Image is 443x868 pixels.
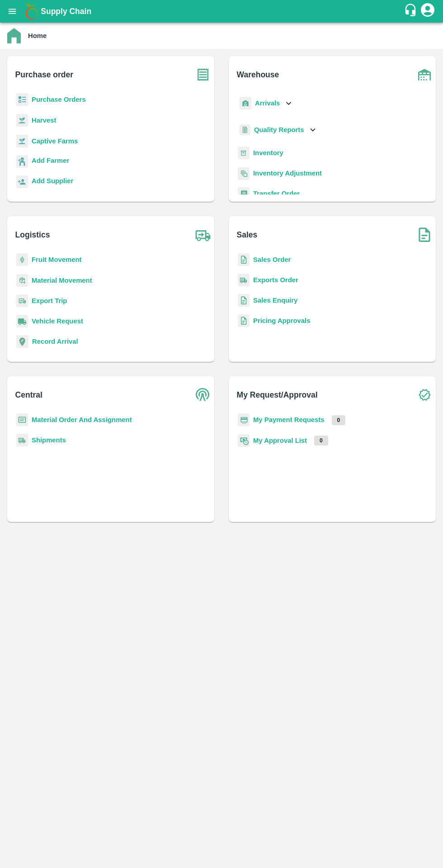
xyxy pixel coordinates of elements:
a: Sales Order [253,256,291,263]
a: Inventory [253,149,283,157]
img: warehouse [413,63,436,86]
img: central [192,384,214,406]
img: delivery [16,294,28,308]
img: sales [238,314,250,327]
div: Arrivals [238,93,294,114]
div: customer-support [404,3,419,19]
b: Sales [237,228,258,241]
img: whTransfer [238,187,250,200]
img: supplier [16,175,28,189]
a: Add Supplier [32,176,73,188]
img: centralMaterial [16,413,28,427]
a: Material Order And Assignment [32,416,132,423]
a: Pricing Approvals [253,317,310,324]
p: 0 [332,415,346,425]
a: Add Farmer [32,156,69,168]
img: soSales [413,223,436,246]
img: harvest [16,114,28,127]
img: payment [238,413,250,427]
img: whInventory [238,147,250,160]
img: check [413,384,436,406]
img: approval [238,434,250,447]
img: purchase [192,63,214,86]
a: Transfer Order [253,190,300,197]
img: fruit [16,253,28,266]
img: harvest [16,134,28,148]
a: Sales Enquiry [253,297,297,304]
a: Captive Farms [32,138,78,145]
b: Add Farmer [32,157,69,164]
b: Arrivals [255,100,280,107]
a: Inventory Adjustment [253,170,322,177]
img: inventory [238,167,250,180]
p: 0 [314,436,328,446]
a: Vehicle Request [32,318,83,325]
img: reciept [16,93,28,106]
a: Record Arrival [32,338,78,345]
button: open drawer [2,1,23,22]
img: shipments [238,274,250,287]
img: whArrival [240,97,251,110]
img: recordArrival [16,335,28,348]
b: Supply Chain [41,7,91,16]
div: Quality Reports [238,121,318,139]
a: My Approval List [253,437,307,444]
a: Material Movement [32,277,92,284]
a: Supply Chain [41,5,404,18]
b: Quality Reports [254,126,304,133]
img: sales [238,294,250,307]
img: farmer [16,155,28,168]
img: truck [192,223,214,246]
a: Fruit Movement [32,256,82,263]
a: Shipments [32,436,66,444]
img: logo [23,2,41,20]
b: Home [28,32,47,39]
b: Add Supplier [32,177,73,185]
img: vehicle [16,315,28,328]
img: qualityReport [240,124,250,136]
b: Logistics [15,228,50,241]
b: Central [15,389,42,401]
a: Purchase Orders [32,96,86,103]
a: Export Trip [32,297,67,304]
img: home [7,28,21,43]
b: Purchase order [15,68,73,81]
b: Warehouse [237,68,279,81]
div: account of current user [419,2,436,21]
b: My Request/Approval [237,389,318,401]
img: material [16,274,28,287]
a: Harvest [32,117,56,124]
a: Exports Order [253,276,298,284]
a: My Payment Requests [253,416,325,423]
img: sales [238,253,250,266]
img: shipments [16,434,28,447]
